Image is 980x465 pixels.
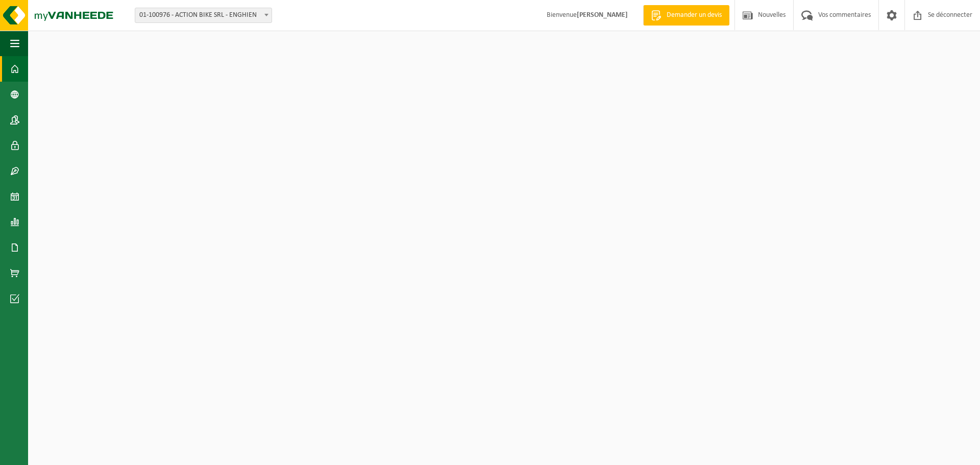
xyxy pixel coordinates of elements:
[135,8,272,22] span: 01-100976 - ACTION BIKE SRL - ENGHIEN
[758,11,786,19] font: Nouvelles
[643,5,729,26] a: Demander un devis
[667,11,722,19] font: Demander un devis
[577,11,628,19] font: [PERSON_NAME]
[547,11,577,19] font: Bienvenue
[135,8,272,23] span: 01-100976 - ACTION BIKE SRL - ENGHIEN
[139,11,257,19] font: 01-100976 - ACTION BIKE SRL - ENGHIEN
[928,11,972,19] font: Se déconnecter
[818,11,871,19] font: Vos commentaires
